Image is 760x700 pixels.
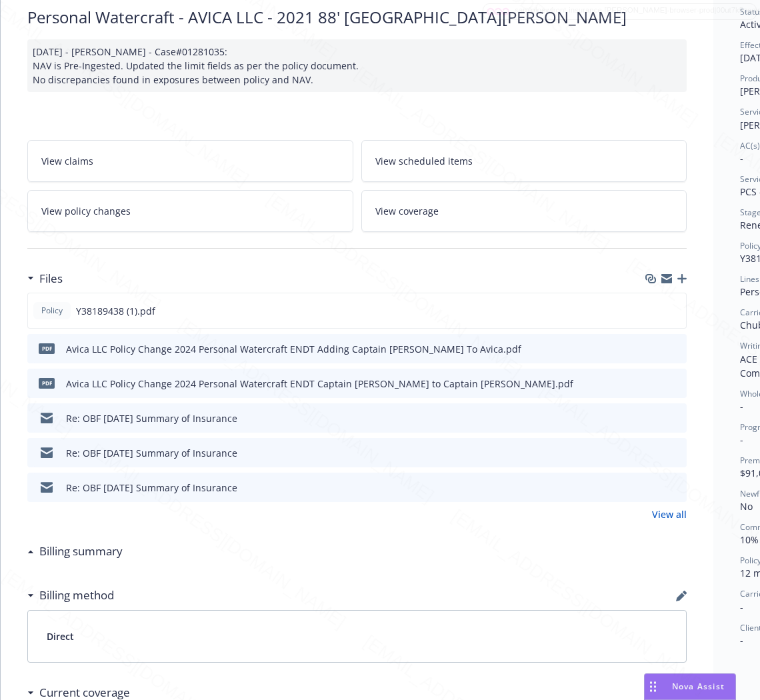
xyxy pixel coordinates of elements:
[648,342,659,356] button: download file
[669,446,681,460] button: preview file
[648,446,659,460] button: download file
[669,481,681,495] button: preview file
[27,587,114,604] div: Billing method
[66,377,573,391] div: Avica LLC Policy Change 2024 Personal Watercraft ENDT Captain [PERSON_NAME] to Captain [PERSON_NA...
[648,411,659,425] button: download file
[66,342,521,356] div: Avica LLC Policy Change 2024 Personal Watercraft ENDT Adding Captain [PERSON_NAME] To Avica.pdf
[39,543,123,560] h3: Billing summary
[39,587,114,604] h3: Billing method
[652,507,687,521] a: View all
[27,39,687,92] div: [DATE] - [PERSON_NAME] - Case#01281035: NAV is Pre-Ingested. Updated the limit fields as per the ...
[669,342,681,356] button: preview file
[39,378,55,388] span: pdf
[672,681,725,692] span: Nova Assist
[66,481,237,495] div: Re: OBF [DATE] Summary of Insurance
[361,140,687,182] a: View scheduled items
[740,152,743,165] span: -
[644,673,736,700] button: Nova Assist
[28,611,686,662] div: Direct
[39,343,55,353] span: pdf
[39,305,65,317] span: Policy
[361,190,687,232] a: View coverage
[647,304,658,318] button: download file
[76,304,155,318] span: Y38189438 (1).pdf
[27,6,687,29] div: Personal Watercraft - AVICA LLC - 2021 88' [GEOGRAPHIC_DATA][PERSON_NAME]
[27,543,123,560] div: Billing summary
[66,411,237,425] div: Re: OBF [DATE] Summary of Insurance
[648,481,659,495] button: download file
[669,411,681,425] button: preview file
[645,674,661,699] div: Drag to move
[41,154,93,168] span: View claims
[375,204,439,218] span: View coverage
[669,377,681,391] button: preview file
[66,446,237,460] div: Re: OBF [DATE] Summary of Insurance
[27,140,353,182] a: View claims
[375,154,473,168] span: View scheduled items
[27,190,353,232] a: View policy changes
[669,304,681,318] button: preview file
[740,433,743,446] span: -
[39,270,63,287] h3: Files
[648,377,659,391] button: download file
[740,634,743,647] span: -
[41,204,131,218] span: View policy changes
[740,500,753,513] span: No
[27,270,63,287] div: Files
[740,400,743,413] span: -
[740,601,743,613] span: -
[740,140,760,151] span: AC(s)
